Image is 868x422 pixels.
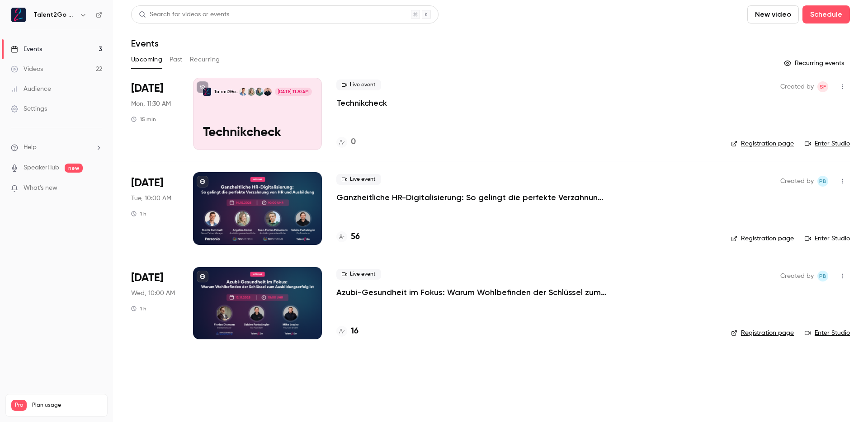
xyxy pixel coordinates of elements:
span: new [65,164,83,173]
h1: Events [131,38,159,49]
a: Registration page [731,234,794,243]
h4: 16 [351,325,359,338]
img: Angelina Küster [247,88,255,96]
button: New video [747,5,799,23]
h6: Talent2Go GmbH [33,10,76,19]
a: 0 [336,136,356,148]
div: Events [11,45,42,54]
span: Created by [780,271,814,281]
span: [DATE] [131,176,163,190]
span: PB [819,271,826,281]
span: Live event [336,269,381,280]
span: PB [819,176,826,187]
div: 1 h [131,210,146,217]
span: Pascal Blot [817,176,828,187]
div: Settings [11,104,47,113]
a: Enter Studio [805,328,850,338]
span: [DATE] [131,81,163,96]
a: Enter Studio [805,139,850,148]
div: 1 h [131,305,146,312]
span: Pascal Blot [817,271,828,281]
span: Mon, 11:30 AM [131,99,171,108]
button: Recurring events [780,56,850,70]
div: 15 min [131,116,156,123]
span: Live event [336,174,381,185]
span: Created by [780,81,814,92]
div: Search for videos or events [139,10,229,19]
span: [DATE] 11:30 AM [275,88,312,96]
button: Schedule [802,5,850,23]
img: Talent2Go GmbH [11,8,26,22]
img: Sven-Florian Peinemann [255,88,264,96]
div: Nov 12 Wed, 10:00 AM (Europe/Berlin) [131,267,179,339]
span: Created by [780,176,814,187]
a: Registration page [731,328,794,338]
a: Ganzheitliche HR-Digitalisierung: So gelingt die perfekte Verzahnung von HR und Ausbildung mit Pe... [336,192,608,203]
div: Oct 13 Mon, 11:30 AM (Europe/Berlin) [131,78,179,150]
span: SF [820,81,826,92]
img: Sabine Furtwängler [264,88,272,96]
span: Plan usage [32,402,102,409]
a: Enter Studio [805,234,850,243]
a: SpeakerHub [24,163,59,173]
span: [DATE] [131,271,163,285]
a: TechnikcheckTalent2Go GmbHSabine FurtwänglerSven-Florian PeinemannAngelina KüsterMoritz Rumstadt[... [193,78,322,150]
a: Registration page [731,139,794,148]
h4: 56 [351,231,360,243]
a: Azubi-Gesundheit im Fokus: Warum Wohlbefinden der Schlüssel zum Ausbildungserfolg ist 💚 [336,287,608,298]
span: What's new [24,183,57,193]
a: Technikcheck [336,98,387,108]
span: Live event [336,80,381,90]
span: Pro [11,400,27,411]
a: 56 [336,231,360,243]
span: Help [24,143,37,152]
div: Oct 14 Tue, 10:00 AM (Europe/Berlin) [131,172,179,244]
li: help-dropdown-opener [11,143,102,152]
div: Audience [11,84,51,94]
button: Upcoming [131,52,162,67]
span: Tue, 10:00 AM [131,194,171,203]
a: 16 [336,325,359,338]
div: Videos [11,65,43,74]
p: Talent2Go GmbH [214,89,239,94]
button: Recurring [190,52,220,67]
span: Wed, 10:00 AM [131,289,175,298]
p: Technikcheck [203,125,312,140]
h4: 0 [351,136,356,148]
span: Sabine Furtwängler [817,81,828,92]
button: Past [170,52,183,67]
img: Moritz Rumstadt [239,88,247,96]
